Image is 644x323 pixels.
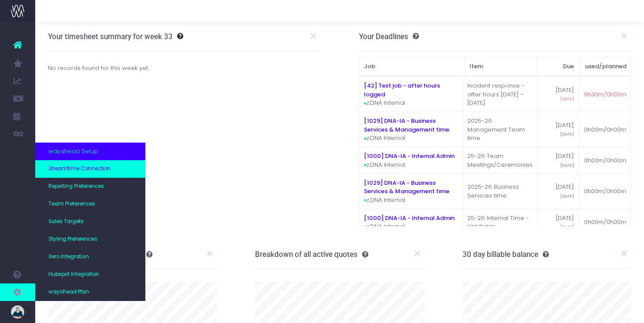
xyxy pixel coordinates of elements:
div: No records found for this week yet. [41,64,327,73]
td: [DATE] [537,77,579,112]
td: 25-26 Team Meetings/Ceremonies [463,147,538,174]
td: [DATE] [537,112,579,147]
span: Streamtime Connection [48,165,111,173]
a: Hubspot Integration [35,266,145,283]
span: [DATE] [560,224,574,230]
h3: 30 day billable balance [463,250,549,259]
td: Incident response - after hours [DATE] - [DATE] [463,77,538,112]
span: Reporting Preferences [48,183,104,191]
span: Team Preferences [48,200,95,208]
span: 0h00m/0h00m [584,125,626,134]
a: [42] Test job - after hours logged [364,81,440,99]
th: used/planned: activate to sort column ascending [579,57,631,76]
h3: Breakdown of all active quotes [255,250,368,259]
a: [1029] DNA-IA - Business Services & Management time [364,117,449,134]
span: Styling Preferences [48,235,97,243]
span: 0h00m/0h00m [584,218,626,227]
a: Styling Preferences [35,231,145,248]
span: wayahead Setup [48,147,98,156]
td: 25-26 Internal Time - Unbillable [463,209,538,236]
td: z.DNA Internal [359,174,463,209]
a: Streamtime Connection [35,160,145,178]
a: wayahead Plan [35,283,145,301]
span: [DATE] [560,162,574,169]
span: Sales Targets [48,218,84,226]
a: Team Preferences [35,195,145,213]
a: Xero Integration [35,248,145,266]
td: 2025-26 Business Services time [463,174,538,209]
h3: Your timesheet summary for week 33 [48,32,173,41]
span: 0h00m/0h00m [584,156,626,165]
span: wayahead Plan [48,288,89,296]
span: Xero Integration [48,253,89,261]
span: [DATE] [560,193,574,199]
td: [DATE] [537,174,579,209]
th: Item: activate to sort column ascending [465,57,537,76]
td: z.DNA Internal [359,147,463,174]
td: z.DNA Internal [359,209,463,236]
a: [1000] DNA-IA - Internal Admin [364,152,455,160]
a: Sales Targets [35,213,145,231]
span: 0h00m/0h00m [584,187,626,196]
h3: Your Deadlines [359,32,419,41]
td: z.DNA Internal [359,112,463,147]
a: [1000] DNA-IA - Internal Admin [364,214,455,222]
th: Job: activate to sort column ascending [359,57,465,76]
img: images/default_profile_image.png [11,305,24,319]
span: 9h30m/0h00m [584,90,626,99]
a: Reporting Preferences [35,178,145,195]
td: 2025-26 Management Team time [463,112,538,147]
a: [1029] DNA-IA - Business Services & Management time [364,179,449,196]
span: Hubspot Integration [48,271,99,279]
th: Due: activate to sort column ascending [537,57,579,76]
td: [DATE] [537,209,579,236]
td: z.DNA Internal [359,77,463,112]
td: [DATE] [537,147,579,174]
span: [DATE] [560,96,574,102]
span: [DATE] [560,131,574,137]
